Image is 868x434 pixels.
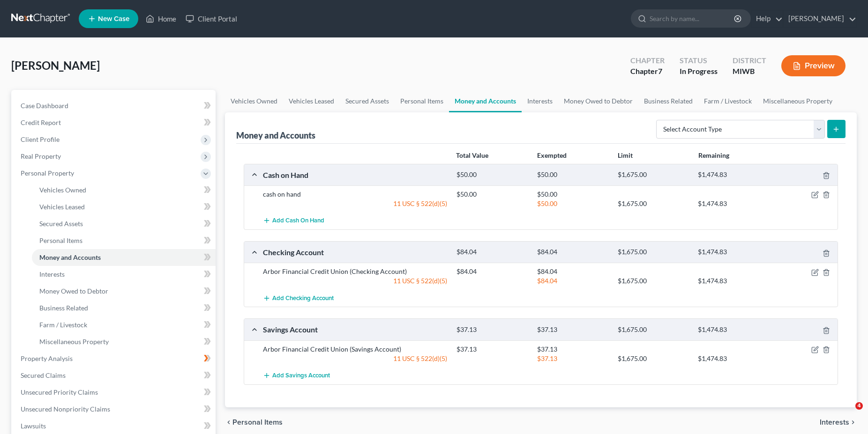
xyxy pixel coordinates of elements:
span: Money and Accounts [39,253,101,261]
span: Farm / Livestock [39,321,87,329]
span: Miscellaneous Property [39,338,109,346]
a: Secured Claims [13,367,216,384]
span: Interests [39,270,65,278]
span: Add Savings Account [272,372,330,379]
span: Property Analysis [21,354,73,362]
strong: Exempted [537,151,567,159]
a: Vehicles Owned [225,90,283,112]
span: [PERSON_NAME] [11,59,100,72]
div: $1,474.83 [693,325,774,334]
div: $50.00 [532,190,613,199]
div: $50.00 [452,190,532,199]
a: Vehicles Leased [32,199,216,215]
button: Interests chevron_right [820,419,857,426]
div: $84.04 [532,267,613,276]
a: Interests [32,266,216,283]
div: Cash on Hand [258,170,452,180]
a: Vehicles Owned [32,182,216,199]
span: Personal Items [39,236,82,244]
div: Checking Account [258,247,452,257]
span: 7 [658,66,662,75]
div: $37.13 [452,345,532,354]
div: $1,474.83 [693,248,774,257]
a: [PERSON_NAME] [784,10,856,27]
a: Money Owed to Debtor [32,283,216,300]
a: Farm / Livestock [32,316,216,333]
span: Real Property [21,152,61,160]
button: Add Checking Account [263,289,334,307]
div: $1,675.00 [613,199,694,208]
a: Business Related [32,300,216,316]
div: $1,675.00 [613,248,694,257]
a: Miscellaneous Property [757,90,838,112]
span: Unsecured Priority Claims [21,388,98,396]
div: $84.04 [452,248,532,257]
a: Property Analysis [13,350,216,367]
span: Add Cash on Hand [272,217,324,225]
div: 11 USC § 522(d)(5) [258,276,452,286]
input: Search by name... [650,10,735,27]
a: Money and Accounts [32,249,216,266]
a: Case Dashboard [13,97,216,114]
div: $37.13 [532,345,613,354]
a: Personal Items [395,90,449,112]
span: Client Profile [21,135,60,143]
span: Credit Report [21,118,61,126]
div: Chapter [630,66,665,77]
button: Preview [781,55,846,76]
div: $1,675.00 [613,354,694,363]
div: Status [680,55,718,66]
span: Case Dashboard [21,102,68,110]
div: $84.04 [452,267,532,276]
a: Money and Accounts [449,90,522,112]
i: chevron_left [225,419,232,426]
a: Business Related [638,90,698,112]
div: Arbor Financial Credit Union (Checking Account) [258,267,452,276]
div: $1,474.83 [693,354,774,363]
strong: Remaining [698,151,729,159]
div: $50.00 [532,199,613,208]
span: Secured Assets [39,220,83,228]
span: 4 [855,402,863,410]
span: Secured Claims [21,371,66,379]
div: $1,675.00 [613,325,694,334]
iframe: Intercom live chat [836,402,859,425]
div: 11 USC § 522(d)(5) [258,199,452,208]
a: Unsecured Priority Claims [13,384,216,401]
span: Add Checking Account [272,294,334,302]
a: Interests [522,90,558,112]
div: $50.00 [532,170,613,179]
a: Secured Assets [32,215,216,232]
div: In Progress [680,66,718,77]
div: MIWB [733,66,766,77]
a: Farm / Livestock [698,90,757,112]
span: Business Related [39,304,88,312]
span: Vehicles Leased [39,203,85,211]
button: chevron_left Personal Items [225,419,283,426]
strong: Total Value [456,151,488,159]
div: $1,675.00 [613,276,694,286]
span: New Case [98,15,129,22]
div: $1,474.83 [693,170,774,179]
div: Arbor Financial Credit Union (Savings Account) [258,345,452,354]
a: Secured Assets [340,90,395,112]
div: $1,675.00 [613,170,694,179]
a: Help [751,10,783,27]
a: Unsecured Nonpriority Claims [13,401,216,418]
span: Vehicles Owned [39,186,86,194]
div: $84.04 [532,248,613,257]
div: Money and Accounts [236,130,315,141]
span: Personal Property [21,169,74,177]
div: $1,474.83 [693,276,774,286]
div: $84.04 [532,276,613,286]
span: Personal Items [232,419,283,426]
div: 11 USC § 522(d)(5) [258,354,452,363]
a: Home [141,10,181,27]
span: Interests [820,419,849,426]
button: Add Cash on Hand [263,212,324,229]
strong: Limit [618,151,633,159]
div: Chapter [630,55,665,66]
span: Unsecured Nonpriority Claims [21,405,110,413]
div: District [733,55,766,66]
a: Miscellaneous Property [32,333,216,350]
